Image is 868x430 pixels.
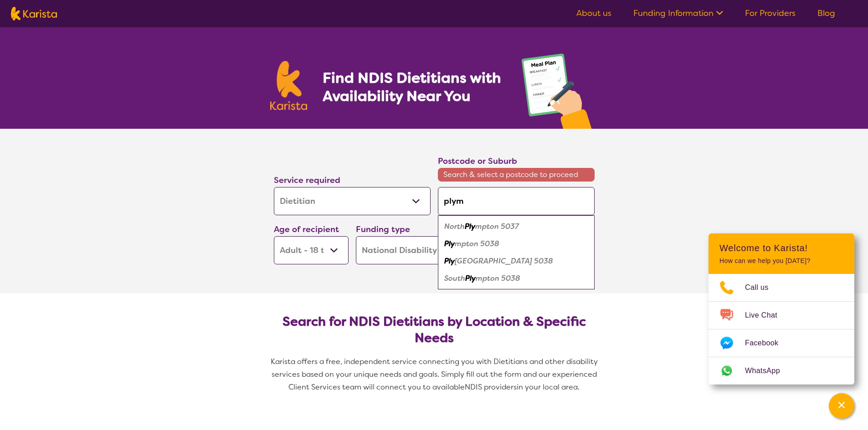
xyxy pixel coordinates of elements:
a: Funding Information [633,8,723,19]
img: Karista logo [11,7,57,20]
span: providers [484,382,517,392]
span: in your local area. [517,382,580,392]
a: Web link opens in a new tab. [709,357,854,384]
div: South Plympton 5038 [442,270,590,287]
label: Postcode or Suburb [438,156,517,167]
em: Ply [465,273,476,283]
span: Call us [745,281,780,294]
h2: Search for NDIS Dietitians by Location & Specific Needs [281,314,587,346]
label: Service required [274,175,340,186]
img: Karista logo [270,61,308,110]
em: Ply [465,222,475,231]
p: How can we help you [DATE]? [719,257,843,265]
em: mpton 5038 [476,273,520,283]
em: mpton 5037 [475,222,519,231]
em: South [444,273,465,283]
em: North [444,222,465,231]
span: Karista offers a free, independent service connecting you with Dietitians and other disability se... [271,357,600,392]
span: Live Chat [745,309,788,322]
em: mpton 5038 [455,239,499,248]
ul: Choose channel [709,274,854,384]
em: [GEOGRAPHIC_DATA] 5038 [455,256,553,266]
a: About us [576,8,611,19]
button: Channel Menu [829,393,854,419]
img: dietitian [519,49,598,129]
div: North Plympton 5037 [442,218,590,235]
div: Channel Menu [709,233,854,384]
span: Facebook [745,336,789,350]
a: Blog [817,8,835,19]
span: Search & select a postcode to proceed [438,168,595,182]
h2: Welcome to Karista! [719,243,843,253]
em: Ply [444,239,455,248]
input: Type [438,187,595,215]
em: Ply [444,256,455,266]
label: Age of recipient [274,224,339,235]
h1: Find NDIS Dietitians with Availability Near You [323,69,503,105]
a: For Providers [745,8,796,19]
div: Plympton Park 5038 [442,253,590,270]
label: Funding type [356,224,410,235]
span: WhatsApp [745,364,791,378]
div: Plympton 5038 [442,235,590,253]
span: NDIS [465,382,482,392]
